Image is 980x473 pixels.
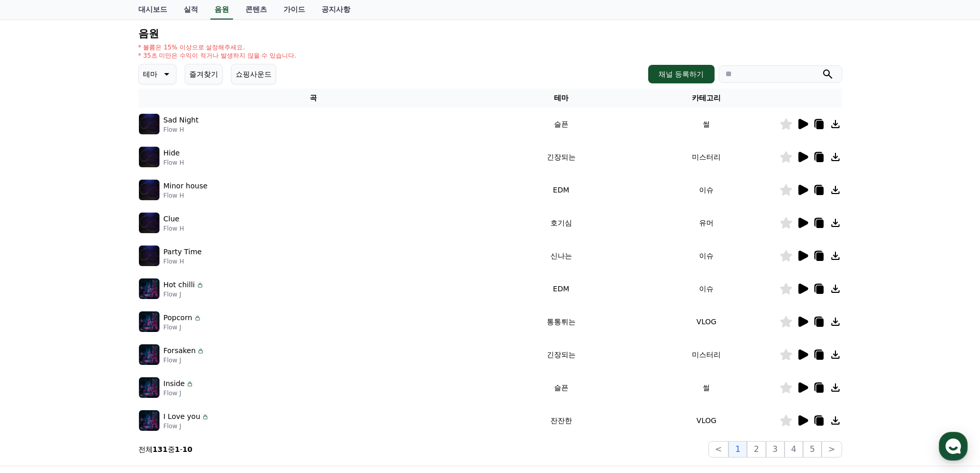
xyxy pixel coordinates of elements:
[164,290,204,299] p: Flow J
[164,422,210,430] p: Flow J
[139,311,159,332] img: music
[488,89,634,108] th: 테마
[138,51,297,60] p: * 35초 미만은 수익이 적거나 발생하지 않을 수 있습니다.
[164,279,195,290] p: Hot chilli
[164,378,185,389] p: Inside
[634,305,779,338] td: VLOG
[3,326,68,352] a: 홈
[231,64,276,84] button: 쇼핑사운드
[785,441,803,458] button: 4
[164,312,192,323] p: Popcorn
[138,64,176,84] button: 테마
[32,342,39,350] span: 홈
[94,342,106,351] span: 대화
[488,371,634,404] td: 슬픈
[634,141,779,173] td: 미스터리
[634,338,779,371] td: 미스터리
[488,272,634,305] td: EDM
[728,441,747,458] button: 1
[185,64,223,84] button: 즐겨찾기
[164,214,180,224] p: Clue
[634,404,779,437] td: VLOG
[164,148,180,159] p: Hide
[164,356,205,364] p: Flow J
[488,338,634,371] td: 긴장되는
[139,410,159,431] img: music
[139,344,159,365] img: music
[164,159,184,167] p: Flow H
[138,89,489,108] th: 곡
[138,43,297,51] p: * 볼륨은 15% 이상으로 설정해주세요.
[164,115,199,126] p: Sad Night
[164,126,199,134] p: Flow H
[766,441,785,458] button: 3
[175,445,180,453] strong: 1
[139,114,159,134] img: music
[164,224,184,233] p: Flow H
[634,173,779,206] td: 이슈
[634,206,779,239] td: 유머
[164,247,202,257] p: Party Time
[139,377,159,398] img: music
[164,345,196,356] p: Forsaken
[488,141,634,173] td: 긴장되는
[139,278,159,299] img: music
[488,305,634,338] td: 통통튀는
[488,173,634,206] td: EDM
[634,239,779,272] td: 이슈
[164,181,208,191] p: Minor house
[139,246,159,266] img: music
[164,389,194,397] p: Flow J
[488,108,634,141] td: 슬픈
[488,239,634,272] td: 신나는
[822,441,842,458] button: >
[139,213,159,233] img: music
[139,147,159,167] img: music
[634,272,779,305] td: 이슈
[143,67,157,81] p: 테마
[634,108,779,141] td: 썰
[488,404,634,437] td: 잔잔한
[708,441,728,458] button: <
[138,444,193,454] p: 전체 중 -
[153,445,168,453] strong: 131
[164,411,201,422] p: I Love you
[747,441,765,458] button: 2
[164,257,202,266] p: Flow H
[803,441,822,458] button: 5
[164,323,202,331] p: Flow J
[183,445,192,453] strong: 10
[488,206,634,239] td: 호기심
[68,326,133,352] a: 대화
[159,342,171,350] span: 설정
[133,326,198,352] a: 설정
[164,191,208,200] p: Flow H
[138,28,842,39] h4: 음원
[634,371,779,404] td: 썰
[139,180,159,200] img: music
[648,65,714,83] button: 채널 등록하기
[634,89,779,108] th: 카테고리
